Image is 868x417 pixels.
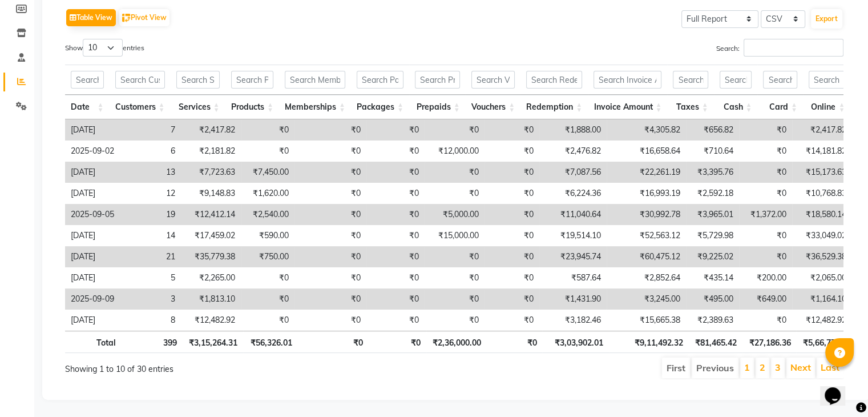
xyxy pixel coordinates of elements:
[415,71,460,89] input: Search Prepaids
[809,71,845,89] input: Search Online
[539,141,607,162] td: ₹2,476.82
[607,246,686,267] td: ₹60,475.12
[120,267,181,288] td: 5
[792,246,852,267] td: ₹36,529.38
[366,225,425,246] td: ₹0
[539,310,607,331] td: ₹3,182.46
[539,204,607,225] td: ₹11,040.64
[466,95,520,119] th: Vouchers: activate to sort column ascending
[241,204,294,225] td: ₹2,540.00
[65,204,120,225] td: 2025-09-05
[181,141,241,162] td: ₹2,181.82
[65,310,120,331] td: [DATE]
[689,331,742,353] th: ₹81,465.42
[757,95,803,119] th: Card: activate to sort column ascending
[485,267,539,288] td: ₹0
[241,288,294,310] td: ₹0
[792,204,852,225] td: ₹18,580.14
[796,331,857,353] th: ₹5,66,775.40
[369,331,426,353] th: ₹0
[763,71,797,89] input: Search Card
[539,162,607,183] td: ₹7,087.56
[366,246,425,267] td: ₹0
[526,71,582,89] input: Search Redemption
[520,95,588,119] th: Redemption: activate to sort column ascending
[65,225,120,246] td: [DATE]
[425,267,485,288] td: ₹0
[241,310,294,331] td: ₹0
[667,95,713,119] th: Taxes: activate to sort column ascending
[120,225,181,246] td: 14
[65,356,380,375] div: Showing 1 to 10 of 30 entries
[607,225,686,246] td: ₹52,563.12
[294,141,366,162] td: ₹0
[425,246,485,267] td: ₹0
[673,71,708,89] input: Search Taxes
[821,362,839,373] a: Last
[294,162,366,183] td: ₹0
[714,95,758,119] th: Cash: activate to sort column ascending
[181,288,241,310] td: ₹1,813.10
[225,95,279,119] th: Products: activate to sort column ascending
[792,288,852,310] td: ₹1,164.10
[66,9,116,26] button: Table View
[539,267,607,288] td: ₹587.64
[739,246,792,267] td: ₹0
[231,71,273,89] input: Search Products
[181,162,241,183] td: ₹7,723.63
[686,183,739,204] td: ₹2,592.18
[120,183,181,204] td: 12
[351,95,409,119] th: Packages: activate to sort column ascending
[744,362,750,373] a: 1
[366,141,425,162] td: ₹0
[739,162,792,183] td: ₹0
[65,39,144,57] label: Show entries
[607,288,686,310] td: ₹3,245.00
[739,267,792,288] td: ₹200.00
[716,39,843,57] label: Search:
[366,267,425,288] td: ₹0
[366,162,425,183] td: ₹0
[775,362,781,373] a: 3
[607,267,686,288] td: ₹2,852.64
[181,119,241,141] td: ₹2,417.82
[607,141,686,162] td: ₹16,658.64
[720,71,752,89] input: Search Cash
[366,204,425,225] td: ₹0
[686,267,739,288] td: ₹435.14
[471,71,515,89] input: Search Vouchers
[485,225,539,246] td: ₹0
[686,141,739,162] td: ₹710.64
[366,310,425,331] td: ₹0
[485,288,539,310] td: ₹0
[803,95,850,119] th: Online: activate to sort column ascending
[792,310,852,331] td: ₹12,482.92
[120,204,181,225] td: 19
[241,141,294,162] td: ₹0
[485,310,539,331] td: ₹0
[294,288,366,310] td: ₹0
[65,141,120,162] td: 2025-09-02
[609,331,689,353] th: ₹9,11,492.32
[792,225,852,246] td: ₹33,049.02
[120,162,181,183] td: 13
[181,183,241,204] td: ₹9,148.83
[65,183,120,204] td: [DATE]
[588,95,667,119] th: Invoice Amount: activate to sort column ascending
[243,331,297,353] th: ₹56,326.01
[241,225,294,246] td: ₹590.00
[65,119,120,141] td: [DATE]
[120,288,181,310] td: 3
[65,162,120,183] td: [DATE]
[65,331,122,353] th: Total
[485,162,539,183] td: ₹0
[409,95,466,119] th: Prepaids: activate to sort column ascending
[120,310,181,331] td: 8
[294,246,366,267] td: ₹0
[122,14,131,22] img: pivot.png
[294,267,366,288] td: ₹0
[241,246,294,267] td: ₹750.00
[485,246,539,267] td: ₹0
[241,267,294,288] td: ₹0
[739,225,792,246] td: ₹0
